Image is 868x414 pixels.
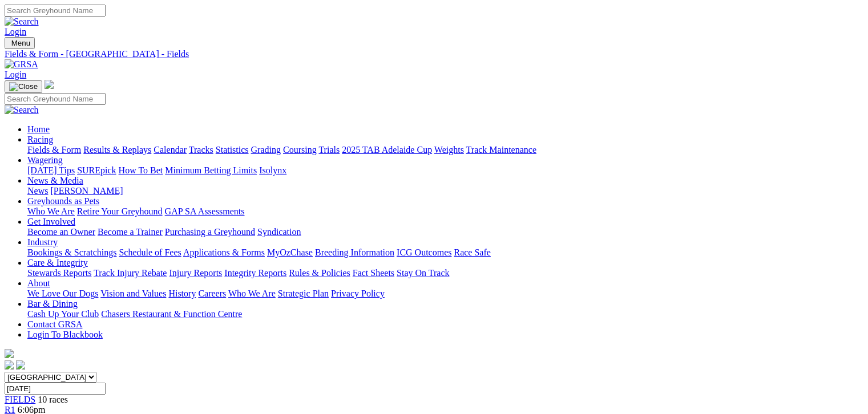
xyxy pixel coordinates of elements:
a: Wagering [27,155,63,165]
a: [DATE] Tips [27,165,75,175]
a: News & Media [27,176,83,185]
img: Search [5,17,39,27]
a: MyOzChase [267,247,313,257]
a: Schedule of Fees [119,247,181,257]
a: Vision and Values [100,289,166,298]
div: Get Involved [27,227,863,237]
a: Syndication [257,227,301,237]
a: Who We Are [228,289,276,298]
div: About [27,289,863,299]
a: Care & Integrity [27,258,88,267]
input: Search [5,5,106,17]
a: Results & Replays [83,145,151,155]
a: Become an Owner [27,227,95,237]
input: Select date [5,383,106,395]
a: Bar & Dining [27,299,78,309]
div: Industry [27,247,863,258]
a: How To Bet [119,165,163,175]
a: Stay On Track [397,268,449,278]
a: FIELDS [5,395,35,404]
img: logo-grsa-white.png [5,349,14,358]
a: Grading [251,145,281,155]
a: Bookings & Scratchings [27,247,116,257]
a: Industry [27,237,58,247]
button: Toggle navigation [5,80,42,93]
a: Fields & Form - [GEOGRAPHIC_DATA] - Fields [5,49,863,59]
div: Greyhounds as Pets [27,206,863,217]
a: Retire Your Greyhound [77,206,163,216]
a: About [27,278,50,288]
a: Race Safe [454,247,490,257]
input: Search [5,93,106,105]
img: GRSA [5,59,38,70]
a: Get Involved [27,217,75,226]
img: logo-grsa-white.png [45,80,54,89]
a: ICG Outcomes [397,247,451,257]
a: Applications & Forms [183,247,265,257]
button: Toggle navigation [5,37,35,49]
div: Wagering [27,165,863,176]
a: Coursing [283,145,317,155]
a: Stewards Reports [27,268,91,278]
a: Trials [318,145,340,155]
a: Calendar [154,145,187,155]
a: Fields & Form [27,145,81,155]
a: Statistics [216,145,249,155]
a: Weights [434,145,464,155]
a: Injury Reports [169,268,222,278]
a: Integrity Reports [224,268,286,278]
a: Home [27,124,50,134]
a: Purchasing a Greyhound [165,227,255,237]
a: History [168,289,196,298]
a: Login [5,70,26,79]
a: Minimum Betting Limits [165,165,257,175]
img: twitter.svg [16,360,25,370]
a: Rules & Policies [289,268,350,278]
img: Close [9,82,38,91]
a: Login To Blackbook [27,330,103,339]
a: Fact Sheets [353,268,394,278]
a: Login [5,27,26,36]
div: Care & Integrity [27,268,863,278]
img: Search [5,105,39,115]
span: 10 races [38,395,68,404]
a: Contact GRSA [27,319,82,329]
a: Breeding Information [315,247,394,257]
a: Isolynx [259,165,286,175]
a: Privacy Policy [331,289,385,298]
a: 2025 TAB Adelaide Cup [342,145,432,155]
a: Tracks [189,145,213,155]
a: GAP SA Assessments [165,206,245,216]
a: Greyhounds as Pets [27,196,99,206]
img: facebook.svg [5,360,14,370]
div: News & Media [27,186,863,196]
a: Cash Up Your Club [27,309,99,319]
a: We Love Our Dogs [27,289,98,298]
a: [PERSON_NAME] [50,186,123,196]
a: SUREpick [77,165,116,175]
a: Become a Trainer [98,227,163,237]
a: Who We Are [27,206,75,216]
a: Strategic Plan [278,289,329,298]
a: Track Maintenance [466,145,536,155]
a: Racing [27,135,53,144]
a: Track Injury Rebate [94,268,167,278]
a: Careers [198,289,226,298]
a: Chasers Restaurant & Function Centre [101,309,242,319]
div: Racing [27,145,863,155]
span: Menu [11,39,30,47]
a: News [27,186,48,196]
div: Bar & Dining [27,309,863,319]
